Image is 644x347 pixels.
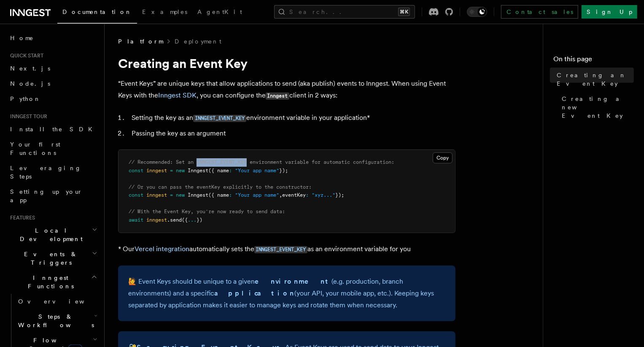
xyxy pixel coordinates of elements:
span: Events & Triggers [7,250,92,267]
a: Install the SDK [7,122,99,137]
span: }); [279,168,288,173]
button: Copy [433,152,453,163]
a: Next.js [7,61,99,76]
span: // Or you can pass the eventKey explicitly to the constructor: [129,184,312,190]
a: INNGEST_EVENT_KEY [254,245,307,253]
button: Local Development [7,223,99,247]
span: Install the SDK [10,126,97,133]
a: INNGEST_EVENT_KEY [193,114,246,122]
span: Documentation [62,8,132,15]
span: new [176,168,185,173]
span: Inngest [188,168,208,173]
a: Inngest SDK [158,91,197,99]
li: Setting the key as an environment variable in your application* [129,112,455,124]
span: new [176,192,185,198]
span: "xyz..." [312,192,335,198]
span: Inngest [188,192,208,198]
code: INNGEST_EVENT_KEY [254,246,307,253]
a: Home [7,30,99,46]
span: Features [7,214,35,221]
span: : [229,168,232,173]
button: Steps & Workflows [15,309,99,333]
a: Your first Functions [7,137,99,160]
span: Overview [18,298,105,305]
a: Vercel integration [135,245,189,253]
a: Setting up your app [7,184,99,208]
span: inngest [146,192,167,198]
span: ({ name [208,168,229,173]
span: = [170,192,173,198]
span: Inngest tour [7,113,47,120]
code: Inngest [266,92,289,100]
span: = [170,168,173,173]
span: Quick start [7,52,43,59]
span: const [129,168,143,173]
a: Leveraging Steps [7,160,99,184]
span: inngest [146,168,167,173]
span: , [279,192,282,198]
span: : [306,192,309,198]
h1: Creating an Event Key [118,56,455,71]
h4: On this page [553,54,634,68]
li: Passing the key as an argument [129,127,455,139]
span: }) [197,217,202,223]
span: AgentKit [197,8,242,15]
a: Documentation [57,3,137,24]
button: Events & Triggers [7,247,99,270]
span: Python [10,95,41,102]
span: Leveraging Steps [10,165,81,180]
span: Inngest Functions [7,274,91,290]
a: Sign Up [582,5,637,19]
code: INNGEST_EVENT_KEY [193,115,246,122]
p: “Event Keys” are unique keys that allow applications to send (aka publish) events to Inngest. Whe... [118,78,455,102]
a: Examples [137,3,192,23]
a: Creating a new Event Key [558,91,634,123]
span: : [229,192,232,198]
span: "Your app name" [235,192,279,198]
span: ... [188,217,197,223]
span: await [129,217,143,223]
a: Overview [15,294,99,309]
a: Python [7,91,99,106]
a: Node.js [7,76,99,91]
button: Search...⌘K [274,5,415,19]
kbd: ⌘K [398,8,410,16]
p: 🙋 Event Keys should be unique to a given (e.g. production, branch environments) and a specific (y... [128,276,445,311]
button: Toggle dark mode [467,7,487,17]
p: * Our automatically sets the as an environment variable for you [118,243,455,255]
span: "Your app name" [235,168,279,173]
span: .send [167,217,182,223]
a: Deployment [175,37,221,46]
span: eventKey [282,192,306,198]
a: Creating an Event Key [553,68,634,91]
span: Node.js [10,80,50,87]
strong: application [214,289,294,297]
span: Your first Functions [10,141,60,156]
span: ({ [182,217,188,223]
span: Next.js [10,65,50,72]
span: Platform [118,37,163,46]
span: inngest [146,217,167,223]
span: Creating an Event Key [557,71,634,88]
span: Setting up your app [10,188,83,203]
a: AgentKit [192,3,247,23]
span: }); [335,192,344,198]
span: // Recommended: Set an INNGEST_EVENT_KEY environment variable for automatic configuration: [129,159,394,165]
span: const [129,192,143,198]
button: Inngest Functions [7,270,99,294]
a: Contact sales [501,5,578,19]
span: ({ name [208,192,229,198]
span: Creating a new Event Key [562,95,634,120]
span: Steps & Workflows [15,312,94,329]
span: Local Development [7,226,92,243]
strong: environment [255,277,331,285]
span: Home [10,34,34,42]
span: Examples [142,8,187,15]
span: // With the Event Key, you're now ready to send data: [129,209,285,214]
